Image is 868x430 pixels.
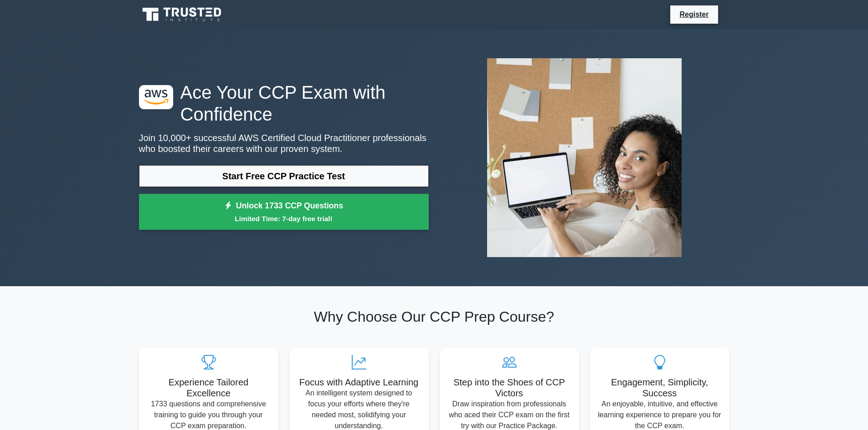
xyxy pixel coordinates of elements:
[674,9,714,20] a: Register
[447,377,572,399] h5: Step into the Shoes of CCP Victors
[139,132,429,154] p: Join 10,000+ successful AWS Certified Cloud Practitioner professionals who boosted their careers ...
[139,165,429,187] a: Start Free CCP Practice Test
[150,213,417,224] small: Limited Time: 7-day free trial!
[297,377,421,388] h5: Focus with Adaptive Learning
[146,377,271,399] h5: Experience Tailored Excellence
[139,308,729,325] h2: Why Choose Our CCP Prep Course?
[597,377,722,399] h5: Engagement, Simplicity, Success
[139,81,429,125] h1: Ace Your CCP Exam with Confidence
[139,194,429,230] a: Unlock 1733 CCP QuestionsLimited Time: 7-day free trial!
